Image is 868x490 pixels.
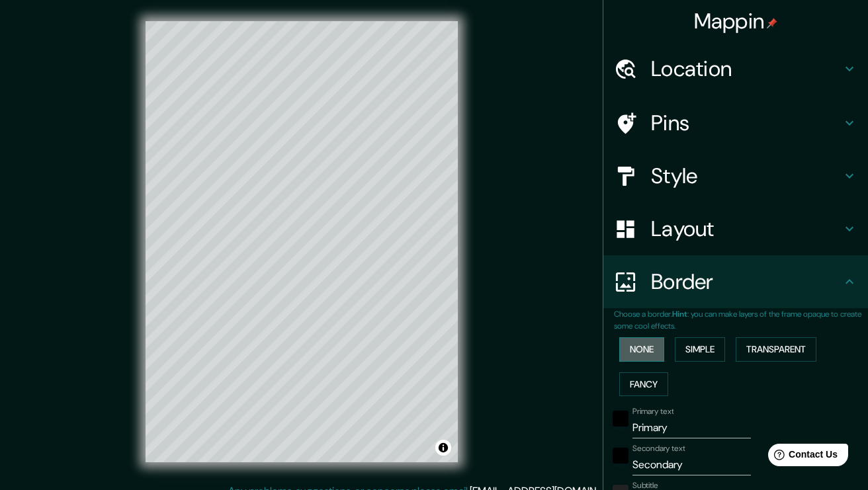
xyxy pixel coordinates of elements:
p: Choose a border. : you can make layers of the frame opaque to create some cool effects. [614,308,868,332]
div: Layout [603,202,868,255]
h4: Location [651,56,842,82]
h4: Layout [651,216,842,242]
div: Style [603,149,868,202]
h4: Border [651,268,842,295]
button: Transparent [736,337,816,362]
label: Secondary text [632,443,685,454]
b: Hint [672,309,687,319]
button: Simple [675,337,725,362]
button: Fancy [619,372,668,397]
div: Location [603,42,868,95]
button: black [613,411,629,427]
button: None [619,337,664,362]
div: Pins [603,97,868,149]
div: Border [603,255,868,308]
iframe: Help widget launcher [750,438,853,475]
button: Toggle attribution [435,440,451,456]
img: pin-icon.png [767,18,777,28]
h4: Pins [651,110,842,136]
h4: Style [651,163,842,189]
button: black [613,448,629,464]
h4: Mappin [694,8,778,34]
label: Primary text [632,406,673,417]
